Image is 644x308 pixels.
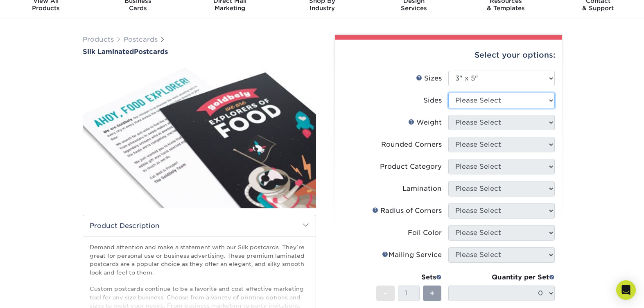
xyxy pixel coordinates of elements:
[341,40,555,71] div: Select your options:
[381,140,442,150] div: Rounded Corners
[382,250,442,260] div: Mailing Service
[429,287,435,299] span: +
[416,74,442,83] div: Sizes
[83,48,316,56] a: Silk LaminatedPostcards
[448,272,555,282] div: Quantity per Set
[380,162,442,172] div: Product Category
[83,48,134,56] span: Silk Laminated
[83,56,316,217] img: Silk Laminated 01
[423,96,442,105] div: Sides
[83,215,316,236] h2: Product Description
[616,280,636,300] div: Open Intercom Messenger
[384,287,387,299] span: -
[83,48,316,56] h1: Postcards
[372,206,442,216] div: Radius of Corners
[408,118,442,127] div: Weight
[402,184,442,194] div: Lamination
[124,36,158,43] a: Postcards
[376,272,442,282] div: Sets
[83,36,114,43] a: Products
[408,228,442,238] div: Foil Color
